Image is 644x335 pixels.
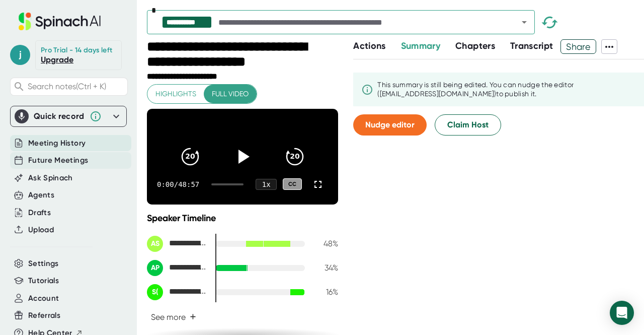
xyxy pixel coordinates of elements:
span: Summary [401,40,440,51]
div: Open Intercom Messenger [610,301,634,325]
div: AP [147,260,163,276]
div: 0:00 / 48:57 [157,180,199,188]
button: Drafts [28,207,51,219]
button: Chapters [455,39,495,53]
button: Nudge editor [353,114,427,136]
div: Andrew Sjoblom [147,236,207,252]
button: Highlights [147,85,204,103]
button: Agents [28,189,54,201]
button: Actions [353,39,385,53]
span: Share [561,38,596,55]
div: Shirley Rogers (She/Her/Hers) [147,284,207,300]
div: Pro Trial - 14 days left [41,46,112,55]
button: Tutorials [28,275,59,287]
button: Summary [401,39,440,53]
button: Full video [204,85,257,103]
span: Nudge editor [365,120,415,129]
div: CC [283,178,302,190]
span: Full video [212,88,249,100]
div: AS [147,236,163,252]
div: Quick record [34,111,85,121]
div: S( [147,284,163,300]
div: Quick record [15,106,122,126]
span: Highlights [155,88,196,100]
div: 48 % [313,239,338,248]
span: Transcript [510,40,553,51]
div: 34 % [313,263,338,273]
button: Ask Spinach [28,172,73,184]
span: Search notes (Ctrl + K) [28,82,106,91]
span: Actions [353,40,385,51]
button: Referrals [28,310,60,321]
div: Speaker Timeline [147,213,338,224]
a: Upgrade [41,55,73,64]
div: Aimee Daily, PhD [147,260,207,276]
span: + [190,313,196,321]
button: Share [560,39,596,54]
button: Account [28,293,59,304]
button: Settings [28,258,59,270]
button: Open [517,15,531,29]
div: 1 x [256,179,277,190]
span: Claim Host [447,119,489,131]
button: Future Meetings [28,155,88,166]
button: Claim Host [435,114,501,136]
button: Transcript [510,39,553,53]
button: Meeting History [28,138,86,149]
button: See more+ [147,308,200,326]
span: j [10,45,30,65]
span: Chapters [455,40,495,51]
button: Upload [28,224,54,236]
div: 16 % [313,287,338,297]
div: This summary is still being edited. You can nudge the editor ([EMAIL_ADDRESS][DOMAIN_NAME]) to pu... [377,81,636,98]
